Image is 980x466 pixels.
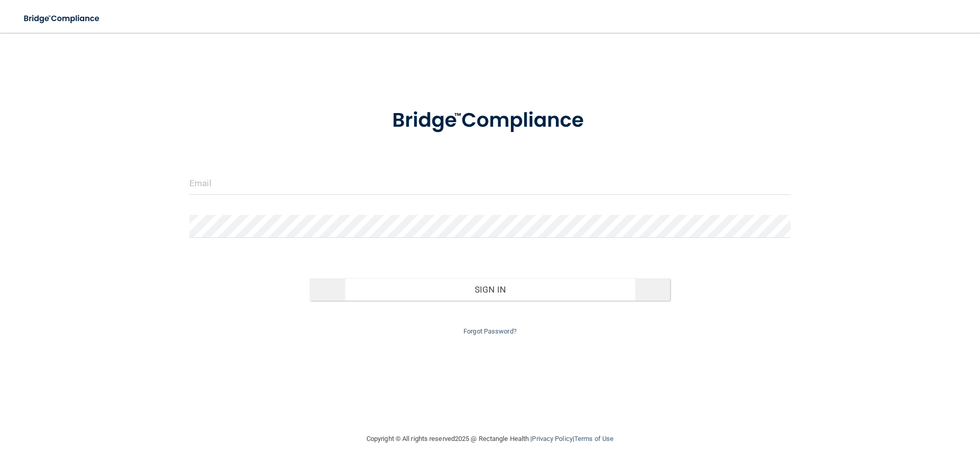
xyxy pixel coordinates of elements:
[371,94,609,147] img: bridge_compliance_login_screen.278c3ca4.svg
[189,172,791,195] input: Email
[574,435,614,442] a: Terms of Use
[15,8,109,29] img: bridge_compliance_login_screen.278c3ca4.svg
[532,435,572,442] a: Privacy Policy
[304,423,676,455] div: Copyright © All rights reserved 2025 @ Rectangle Health | |
[463,327,517,335] a: Forgot Password?
[310,278,671,301] button: Sign In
